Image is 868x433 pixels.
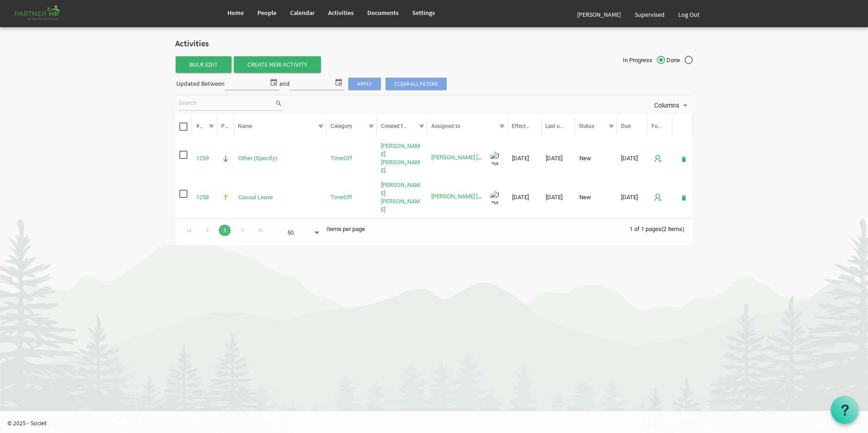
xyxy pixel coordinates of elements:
span: Name [238,123,252,129]
td: New column header Status [575,141,617,177]
td: Labanya Rekha Nayak is template cell column header Created for [377,179,427,216]
td: Casual Leave is template cell column header Name [234,179,327,216]
img: Image [489,189,503,206]
span: select [268,76,279,88]
td: is template cell column header P [217,179,234,216]
td: checkbox [175,179,192,216]
a: Supervised [628,2,671,27]
td: TimeOff is template cell column header Category [326,179,377,216]
img: Medium Priority [222,193,230,202]
a: 1258 [196,194,209,201]
td: is template cell column header P [217,141,234,177]
td: 10/6/2025 column header Last updated [542,179,575,216]
a: TimeOff [330,194,352,201]
a: [PERSON_NAME] [PERSON_NAME] [431,193,520,200]
span: 1 of 1 pages [630,226,661,232]
td: New column header Status [575,179,617,216]
span: Activities [328,9,354,17]
td: is template cell column header Follow [647,141,673,177]
span: Calendar [290,9,315,17]
p: © 2025 - Societ [7,418,868,428]
span: Supervised [635,10,665,19]
a: Other (Specify) [238,155,277,162]
td: is template cell column header Follow [647,179,673,216]
span: Documents [367,9,399,17]
div: Go to first page [183,223,196,236]
span: Assigned to [431,123,460,129]
div: Search [177,95,284,114]
div: 1 of 1 pages (2 items) [630,219,693,238]
a: 1259 [196,155,209,162]
a: [PERSON_NAME] [PERSON_NAME] [431,154,520,161]
span: search [275,98,283,108]
td: 12/4/2025 column header Due [617,141,647,177]
a: Goto Page 1 [219,225,231,236]
span: (2 items) [661,226,685,232]
span: Created for [381,123,408,129]
button: deleteAction [677,152,690,165]
td: Other (Specify) is template cell column header Name [234,141,327,177]
span: Category [330,123,352,129]
td: 1259 is template cell column header # [192,141,217,177]
span: P [221,123,229,129]
td: 12/8/2025 column header Due [617,179,647,216]
th: Select Rows for Bulk Edit [175,117,192,135]
div: Columns [652,95,691,114]
span: Last updated [545,123,577,129]
a: [PERSON_NAME] [PERSON_NAME] [381,143,420,174]
span: Bulk Edit [176,56,232,73]
input: Search [178,97,275,110]
td: TimeOff is template cell column header Category [326,141,377,177]
div: Updated Between and [175,76,447,92]
h2: Activities [175,39,693,49]
button: Columns [652,99,691,111]
button: deleteAction [677,191,690,204]
td: is Command column column header [672,179,693,216]
span: Items per page [326,226,365,232]
span: Follow [651,123,668,129]
span: select [333,76,344,88]
span: Apply [348,78,381,90]
a: [PERSON_NAME] [PERSON_NAME] [381,182,420,213]
span: In Progress [623,56,665,64]
td: Labanya Rekha Nayak is template cell column header Created for [377,141,427,177]
a: Casual Leave [238,194,273,201]
span: People [257,9,276,17]
div: Go to previous page [201,223,213,236]
div: Go to last page [254,223,266,236]
span: Effective [512,123,533,129]
img: Start Following [654,155,661,162]
span: Home [227,9,244,17]
td: checkbox [175,141,192,177]
span: Due [621,123,631,129]
td: 1258 is template cell column header # [192,179,217,216]
a: [PERSON_NAME] [570,2,628,27]
span: Clear all filters [385,78,447,90]
div: Go to next page [237,223,249,236]
span: Settings [412,9,435,17]
a: Create New Activity [234,56,321,73]
td: Labanya Rekha Nayak is template cell column header Assigned to [427,141,508,177]
img: Start Following [654,194,661,201]
td: 10/6/2025 column header Last updated [542,141,575,177]
span: Done [666,56,693,64]
img: Image [489,150,503,167]
span: # [196,123,203,129]
td: 11/27/2025 column header Effective [508,141,542,177]
td: is Command column column header [672,141,693,177]
img: Low Priority [222,155,230,163]
td: Labanya Rekha Nayak is template cell column header Assigned to [427,179,508,216]
span: Status [579,123,594,129]
td: 11/28/2025 column header Effective [508,179,542,216]
a: TimeOff [330,155,352,162]
a: Log Out [671,2,706,27]
span: Columns [653,100,680,111]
